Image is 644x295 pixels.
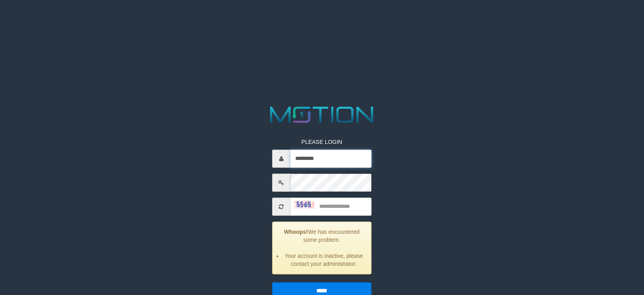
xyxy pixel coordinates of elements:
strong: Whoops! [284,229,308,235]
img: MOTION_logo.png [266,104,378,126]
p: PLEASE LOGIN [272,138,372,146]
div: We has encountered some problem. [272,222,372,275]
li: Your account is inactive, please contact your administrator. [283,252,365,268]
img: captcha [294,200,314,208]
